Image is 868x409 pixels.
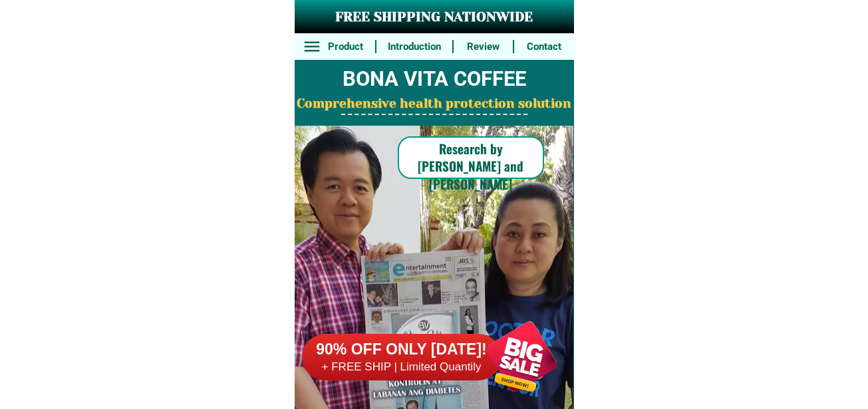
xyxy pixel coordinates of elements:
[383,39,445,55] h6: Introduction
[521,39,567,55] h6: Contact
[461,39,506,55] h6: Review
[295,7,574,27] h3: FREE SHIPPING NATIONWIDE
[398,140,544,193] h6: Research by [PERSON_NAME] and [PERSON_NAME]
[302,340,502,360] h6: 90% OFF ONLY [DATE]!
[295,64,574,95] h2: BONA VITA COFFEE
[323,39,368,55] h6: Product
[302,360,502,374] h6: + FREE SHIP | Limited Quantily
[295,94,574,114] h2: Comprehensive health protection solution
